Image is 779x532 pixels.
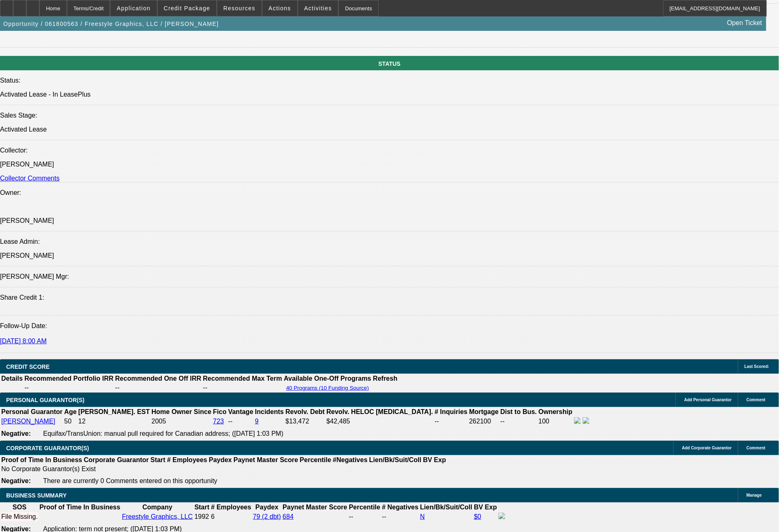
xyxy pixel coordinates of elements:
span: PERSONAL GUARANTOR(S) [6,397,85,403]
td: -- [24,384,114,392]
a: [PERSON_NAME] [1,418,55,425]
span: Actions [269,5,291,12]
b: BV Exp [423,456,446,463]
span: Credit Package [164,5,210,12]
span: Add Personal Guarantor [684,398,732,402]
span: Application [117,5,150,12]
td: 100 [538,417,573,426]
img: linkedin-icon.png [583,417,589,424]
span: STATUS [379,60,401,67]
th: Recommended Portfolio IRR [24,375,114,383]
b: Start [150,456,165,463]
span: Comment [747,446,765,450]
a: 684 [283,513,294,520]
b: Personal Guarantor [1,408,62,415]
b: Percentile [300,456,331,463]
th: Recommended One Off IRR [115,375,202,383]
th: Available One-Off Programs [283,375,372,383]
th: Recommended Max Term [202,375,283,383]
td: -- [434,417,468,426]
b: # Employees [167,456,207,463]
span: BUSINESS SUMMARY [6,492,67,499]
td: $42,485 [326,417,434,426]
button: 40 Programs (10 Funding Source) [284,384,372,391]
span: Add Corporate Guarantor [682,446,732,450]
th: Refresh [372,375,398,383]
b: Revolv. HELOC [MEDICAL_DATA]. [326,408,433,415]
div: File Missing. [1,513,38,520]
td: -- [115,384,202,392]
b: Vantage [228,408,253,415]
span: Opportunity / 061800563 / Freestyle Graphics, LLC / [PERSON_NAME] [3,21,219,27]
span: Resources [223,5,255,12]
a: 9 [255,418,259,425]
b: Dist to Bus. [501,408,537,415]
a: N [420,513,425,520]
a: $0 [474,513,481,520]
span: Equifax/TransUnion: manual pull required for Canadian address; ([DATE] 1:03 PM) [43,430,283,437]
a: 79 (2 dbt) [253,513,281,520]
b: # Inquiries [434,408,467,415]
div: -- [382,513,418,520]
b: Mortgage [469,408,499,415]
th: Proof of Time In Business [1,456,83,464]
b: # Negatives [382,504,418,511]
span: Manage [747,493,762,497]
b: Home Owner Since [152,408,211,415]
button: Actions [262,0,297,16]
td: -- [228,417,254,426]
b: Corporate Guarantor [84,456,149,463]
th: Proof of Time In Business [39,503,121,511]
td: -- [202,384,283,392]
b: Paynet Master Score [283,504,347,511]
a: 723 [213,418,224,425]
td: $13,472 [285,417,325,426]
span: Activities [304,5,332,12]
b: Ownership [538,408,572,415]
a: Freestyle Graphics, LLC [122,513,193,520]
b: Incidents [255,408,284,415]
td: 262100 [469,417,499,426]
img: facebook-icon.png [499,513,505,519]
b: Lien/Bk/Suit/Coll [420,504,472,511]
b: Age [64,408,76,415]
td: 50 [64,417,77,426]
a: Open Ticket [724,16,765,30]
th: Details [1,375,23,383]
td: 12 [78,417,150,426]
b: Paydex [255,504,278,511]
span: 2005 [152,418,166,425]
b: Fico [213,408,227,415]
b: #Negatives [333,456,368,463]
span: 6 [211,513,215,520]
b: Paynet Master Score [234,456,298,463]
div: -- [349,513,380,520]
td: 1992 [194,512,210,521]
button: Application [110,0,156,16]
b: Percentile [349,504,380,511]
td: -- [500,417,538,426]
td: No Corporate Guarantor(s) Exist [1,465,450,473]
span: Comment [747,398,765,402]
span: CREDIT SCORE [6,363,50,370]
span: There are currently 0 Comments entered on this opportunity [43,477,217,484]
b: Start [195,504,209,511]
span: CORPORATE GUARANTOR(S) [6,445,89,451]
b: BV Exp [474,504,497,511]
b: Company [142,504,172,511]
b: Negative: [1,430,31,437]
b: Lien/Bk/Suit/Coll [369,456,421,463]
span: Last Scored: [745,364,770,369]
th: SOS [1,503,38,511]
button: Activities [298,0,338,16]
b: Paydex [209,456,232,463]
b: Negative: [1,477,31,484]
b: Revolv. Debt [285,408,325,415]
button: Resources [217,0,262,16]
img: facebook-icon.png [574,417,581,424]
button: Credit Package [158,0,216,16]
b: [PERSON_NAME]. EST [78,408,150,415]
b: # Employees [211,504,251,511]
